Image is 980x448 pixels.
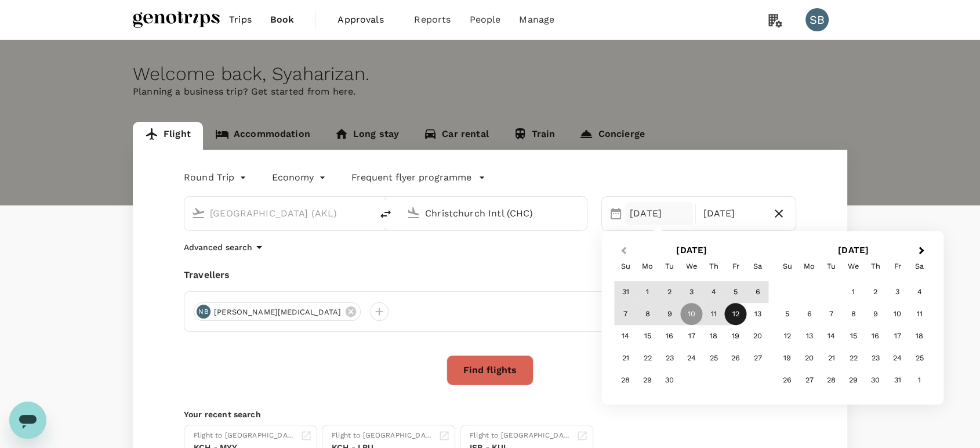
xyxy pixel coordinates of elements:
[798,348,821,370] div: Choose Monday, October 20th, 2025
[703,255,725,277] div: Thursday
[887,348,909,370] div: Choose Friday, October 24th, 2025
[519,13,554,27] span: Manage
[909,326,931,348] div: Choose Saturday, October 18th, 2025
[681,281,703,304] div: Choose Wednesday, September 3rd, 2025
[332,430,434,442] div: Flight to [GEOGRAPHIC_DATA]
[659,348,681,370] div: Choose Tuesday, September 23rd, 2025
[843,304,865,326] div: Choose Wednesday, October 8th, 2025
[567,122,656,150] a: Concierge
[681,348,703,370] div: Choose Wednesday, September 24th, 2025
[776,255,798,277] div: Sunday
[725,326,747,348] div: Choose Friday, September 19th, 2025
[887,281,909,304] div: Choose Friday, October 3rd, 2025
[425,204,562,222] input: Going to
[637,255,659,277] div: Monday
[747,304,769,326] div: Choose Saturday, September 13th, 2025
[659,326,681,348] div: Choose Tuesday, September 16th, 2025
[798,370,821,392] div: Choose Monday, October 27th, 2025
[843,326,865,348] div: Choose Wednesday, October 15th, 2025
[637,370,659,392] div: Choose Monday, September 29th, 2025
[184,240,266,254] button: Advanced search
[615,348,637,370] div: Choose Sunday, September 21st, 2025
[681,255,703,277] div: Wednesday
[776,348,798,370] div: Choose Sunday, October 19th, 2025
[615,281,637,304] div: Choose Sunday, August 31st, 2025
[372,200,400,228] button: delete
[865,348,887,370] div: Choose Thursday, October 23rd, 2025
[322,122,411,150] a: Long stay
[469,13,500,27] span: People
[414,13,451,27] span: Reports
[9,402,46,439] iframe: Button to launch messaging window
[913,242,932,261] button: Next Month
[615,370,637,392] div: Choose Sunday, September 28th, 2025
[637,304,659,326] div: Choose Monday, September 8th, 2025
[337,13,395,27] span: Approvals
[821,326,843,348] div: Choose Tuesday, October 14th, 2025
[805,8,829,31] div: SB
[637,348,659,370] div: Choose Monday, September 22nd, 2025
[351,171,485,185] button: Frequent flyer programme
[615,304,637,326] div: Choose Sunday, September 7th, 2025
[203,122,322,150] a: Accommodation
[887,370,909,392] div: Choose Friday, October 31st, 2025
[821,370,843,392] div: Choose Tuesday, October 28th, 2025
[194,430,296,442] div: Flight to [GEOGRAPHIC_DATA]
[184,268,796,282] div: Travellers
[411,122,501,150] a: Car rental
[447,355,533,385] button: Find flights
[210,204,347,222] input: Depart from
[184,409,796,420] p: Your recent search
[776,370,798,392] div: Choose Sunday, October 26th, 2025
[821,348,843,370] div: Choose Tuesday, October 21st, 2025
[909,348,931,370] div: Choose Saturday, October 25th, 2025
[270,13,295,27] span: Book
[909,281,931,304] div: Choose Saturday, October 4th, 2025
[725,304,747,326] div: Choose Friday, September 12th, 2025
[133,63,847,85] div: Welcome back , Syaharizan .
[703,326,725,348] div: Choose Thursday, September 18th, 2025
[887,255,909,277] div: Friday
[725,281,747,304] div: Choose Friday, September 5th, 2025
[659,370,681,392] div: Choose Tuesday, September 30th, 2025
[133,7,220,32] img: Genotrips - ALL
[821,255,843,277] div: Tuesday
[615,326,637,348] div: Choose Sunday, September 14th, 2025
[747,326,769,348] div: Choose Saturday, September 20th, 2025
[821,304,843,326] div: Choose Tuesday, October 7th, 2025
[194,302,361,321] div: NB[PERSON_NAME][MEDICAL_DATA]
[501,122,568,150] a: Train
[659,281,681,304] div: Choose Tuesday, September 2nd, 2025
[865,326,887,348] div: Choose Thursday, October 16th, 2025
[776,304,798,326] div: Choose Sunday, October 5th, 2025
[776,281,931,392] div: Month October, 2025
[625,202,693,225] div: [DATE]
[909,370,931,392] div: Choose Saturday, November 1st, 2025
[229,13,252,27] span: Trips
[747,255,769,277] div: Saturday
[798,255,821,277] div: Monday
[747,348,769,370] div: Choose Saturday, September 27th, 2025
[615,281,769,392] div: Month September, 2025
[579,212,581,214] button: Open
[659,304,681,326] div: Choose Tuesday, September 9th, 2025
[725,255,747,277] div: Friday
[703,281,725,304] div: Choose Thursday, September 4th, 2025
[184,241,252,253] p: Advanced search
[887,304,909,326] div: Choose Friday, October 10th, 2025
[843,348,865,370] div: Choose Wednesday, October 22nd, 2025
[747,281,769,304] div: Choose Saturday, September 6th, 2025
[776,326,798,348] div: Choose Sunday, October 12th, 2025
[681,326,703,348] div: Choose Wednesday, September 17th, 2025
[798,326,821,348] div: Choose Monday, October 13th, 2025
[772,245,934,255] h2: [DATE]
[865,255,887,277] div: Thursday
[703,348,725,370] div: Choose Thursday, September 25th, 2025
[865,304,887,326] div: Choose Thursday, October 9th, 2025
[909,255,931,277] div: Saturday
[698,202,766,225] div: [DATE]
[613,242,631,261] button: Previous Month
[272,168,328,187] div: Economy
[133,85,847,99] p: Planning a business trip? Get started from here.
[207,306,348,318] span: [PERSON_NAME][MEDICAL_DATA]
